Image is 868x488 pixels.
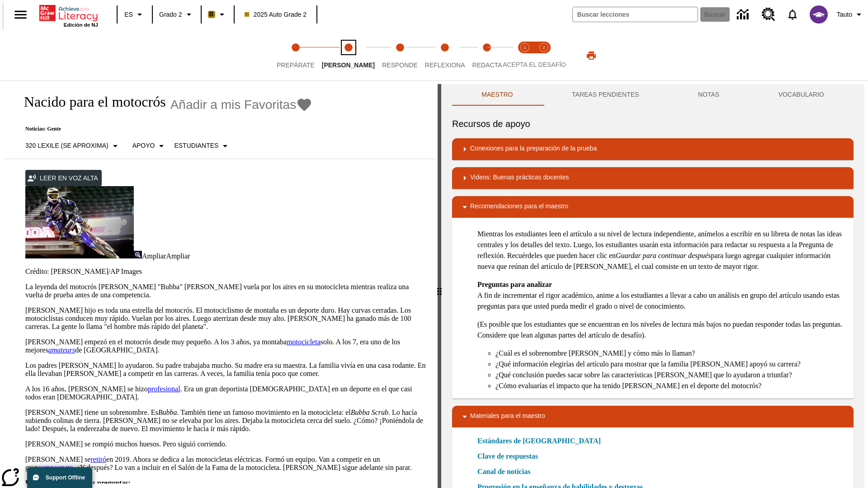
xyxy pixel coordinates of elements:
[129,138,171,154] button: Tipo de apoyo, Apoyo
[22,138,124,154] button: Seleccione Lexile, 320 Lexile (Se aproxima)
[804,3,833,26] button: Escoja un nuevo avatar
[438,84,441,488] div: Pulsa la tecla de intro o la barra espaciadora y luego presiona las flechas de derecha e izquierd...
[159,10,182,19] span: Grado 2
[25,455,427,472] p: [PERSON_NAME] se en 2019. Ahora se dedica a las motocicletas eléctricas. Formó un equipo. Van a c...
[837,10,852,19] span: Tauto
[810,5,828,23] img: avatar image
[7,1,34,28] button: Abrir el menú lateral
[495,348,846,359] li: ¿Cuál es el sobrenombre [PERSON_NAME] y cómo más lo llaman?
[452,138,854,160] div: Conexiones para la preparación de la prueba
[166,252,190,260] span: Ampliar
[287,338,321,346] a: motocicleta
[577,47,606,64] button: Imprimir
[25,267,427,276] p: Crédito: [PERSON_NAME]/AP Images
[542,45,545,50] text: 2
[452,117,854,131] h6: Recursos de apoyo
[749,84,854,106] button: VOCABULARIO
[477,279,846,312] p: A fin de incrementar el rigor académico, anime a los estudiantes a llevar a cabo un análisis en g...
[477,451,538,462] a: Clave de respuestas, Se abrirá en una nueva ventana o pestaña
[322,61,375,69] span: [PERSON_NAME]
[25,385,427,401] p: A los 16 años, [PERSON_NAME] se hizo . Era un gran deportista [DEMOGRAPHIC_DATA] en un deporte en...
[470,144,597,155] p: Conexiones para la preparación de la prueba
[531,31,557,80] button: Acepta el desafío contesta step 2 of 2
[495,359,846,370] li: ¿Qué información elegirías del artículo para mostrar que la familia [PERSON_NAME] apoyó su carrera?
[470,173,569,183] p: Videos: Buenas prácticas docentes
[452,406,854,427] div: Materiales para el maestro
[132,141,155,150] p: Apoyo
[4,84,438,483] div: reading
[277,61,315,69] span: Prepárate
[452,84,542,106] button: Maestro
[477,281,552,288] strong: Preguntas para analizar
[46,474,85,481] span: Support Offline
[39,3,98,28] div: Portada
[441,84,864,488] div: activity
[524,45,526,50] text: 1
[512,31,538,80] button: Acepta el desafío lee step 1 of 2
[38,464,73,471] a: campeonato
[477,319,846,341] p: (Es posible que los estudiantes que se encuentran en los niveles de lectura más bajos no puedan r...
[25,338,427,354] p: [PERSON_NAME] empezó en el motocrós desde muy pequeño. A los 3 años, ya montaba solo. A los 7, er...
[503,61,566,68] span: ACEPTA EL DESAFÍO
[25,479,131,487] strong: Piensa y comenta estas preguntas:
[418,31,472,80] button: Reflexiona step 4 of 5
[477,229,846,272] p: Mientras los estudiantes leen el artículo a su nivel de lectura independiente, anímelos a escribi...
[14,126,312,132] p: Noticias: Gente
[142,252,166,260] span: Ampliar
[48,346,75,354] a: amateurs
[156,6,198,23] button: Grado: Grado 2, Elige un grado
[616,252,711,259] em: Guardar para continuar después
[470,411,545,422] p: Materiales para el maestro
[452,196,854,218] div: Recomendaciones para el maestro
[477,466,530,477] a: Canal de noticias, Se abrirá en una nueva ventana o pestaña
[64,22,98,28] span: Edición de NJ
[669,84,749,106] button: NOTAS
[174,141,218,150] p: Estudiantes
[452,84,854,106] div: Instructional Panel Tabs
[14,94,166,110] h1: Nacido para el motocrós
[158,408,177,416] em: Bubba
[170,97,313,113] button: Añadir a mis Favoritas - Nacido para el motocrós
[465,31,509,80] button: Redacta step 5 of 5
[495,370,846,380] li: ¿Qué conclusión puedes sacar sobre las características [PERSON_NAME] que lo ayudaron a triunfar?
[542,84,669,106] button: TAREAS PENDIENTES
[120,6,149,23] button: Lenguaje: ES, Selecciona un idioma
[245,10,307,19] span: 2025 Auto Grade 2
[25,408,427,433] p: [PERSON_NAME] tiene un sobrenombre. Es . También tiene un famoso movimiento en la motocicleta: el...
[204,6,231,23] button: Boost El color de la clase es anaranjado claro. Cambiar el color de la clase.
[731,2,756,27] a: Centro de información
[25,170,102,187] button: Leer en voz alta
[25,283,427,299] p: La leyenda del motocrós [PERSON_NAME] "Bubba" [PERSON_NAME] vuela por los aires en su motocicleta...
[134,251,142,258] img: Ampliar
[25,141,108,150] p: 320 Lexile (Se aproxima)
[495,380,846,391] li: ¿Cómo evaluarías el impacto que ha tenido [PERSON_NAME] en el deporte del motocrós?
[472,61,502,69] span: Redacta
[25,361,427,378] p: Los padres [PERSON_NAME] lo ayudaron. Su padre trabajaba mucho. Su madre era su maestra. La famil...
[452,167,854,189] div: Videos: Buenas prácticas docentes
[90,455,106,463] a: retiró
[25,306,427,331] p: [PERSON_NAME] hijo es toda una estrella del motocrós. El motociclismo de montaña es un deporte du...
[470,202,568,212] p: Recomendaciones para el maestro
[375,31,425,80] button: Responde step 3 of 5
[25,440,427,448] p: [PERSON_NAME] se rompió muchos huesos. Pero siguió corriendo.
[351,408,388,416] em: Bubba Scrub
[27,467,92,488] button: Support Offline
[315,31,382,80] button: Lee step 2 of 5
[382,61,418,69] span: Responde
[170,98,297,112] span: Añadir a mis Favoritas
[209,9,214,20] span: B
[781,3,804,26] a: Notificaciones
[269,31,322,80] button: Prepárate step 1 of 5
[170,138,234,154] button: Seleccionar estudiante
[756,2,781,27] a: Centro de recursos, Se abrirá en una pestaña nueva.
[573,7,698,22] input: Buscar campo
[124,10,133,19] span: ES
[425,61,465,69] span: Reflexiona
[148,385,180,393] a: profesional
[25,186,134,258] img: El corredor de motocrós James Stewart vuela por los aires en su motocicleta de montaña.
[833,6,868,23] button: Perfil/Configuración
[477,436,606,446] a: Estándares de [GEOGRAPHIC_DATA]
